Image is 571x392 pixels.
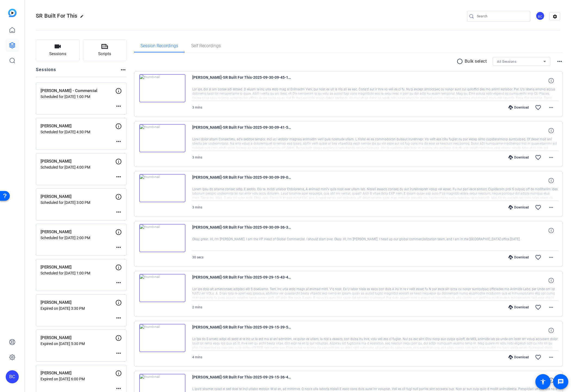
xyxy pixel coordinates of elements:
[550,12,560,21] mat-icon: settings
[139,324,185,352] img: thumb-nail
[535,354,541,361] mat-icon: favorite_border
[535,204,541,211] mat-icon: favorite_border
[535,104,541,111] mat-icon: favorite_border
[548,204,554,211] mat-icon: more_horiz
[465,58,487,65] p: Bulk select
[115,138,122,145] mat-icon: more_horiz
[41,377,115,381] p: Expired on [DATE] 6:00 PM
[41,123,115,129] p: [PERSON_NAME]
[41,306,115,311] p: Expired on [DATE] 3:30 PM
[192,305,202,309] span: 2 mins
[6,370,19,383] div: BC
[98,51,111,57] span: Scripts
[41,335,115,341] p: [PERSON_NAME]
[83,39,127,61] button: Scripts
[497,60,516,64] span: All Sessions
[8,9,17,17] img: blue-gradient.svg
[192,274,293,287] span: [PERSON_NAME]-SR Built For This-2025-09-29-15-43-46-842-0
[41,342,115,346] p: Expired on [DATE] 5:30 PM
[192,206,202,209] span: 3 mins
[192,255,203,259] span: 30 secs
[192,106,202,109] span: 3 mins
[139,74,185,102] img: thumb-nail
[80,14,86,21] mat-icon: edit
[41,158,115,165] p: [PERSON_NAME]
[548,254,554,261] mat-icon: more_horiz
[139,224,185,252] img: thumb-nail
[41,370,115,376] p: [PERSON_NAME]
[41,236,115,240] p: Scheduled for [DATE] 2:00 PM
[139,174,185,202] img: thumb-nail
[548,304,554,311] mat-icon: more_horiz
[536,11,545,21] ngx-avatar: Brian Curp
[41,88,115,94] p: [PERSON_NAME] - Commercial
[36,12,77,19] span: SR Built For This
[506,255,532,260] div: Download
[192,374,293,387] span: [PERSON_NAME]-SR Built For This-2025-09-29-15-36-45-587-0
[139,124,185,152] img: thumb-nail
[192,156,202,159] span: 3 mins
[41,165,115,169] p: Scheduled for [DATE] 4:00 PM
[535,304,541,311] mat-icon: favorite_border
[115,209,122,215] mat-icon: more_horiz
[192,324,293,337] span: [PERSON_NAME]-SR Built For This-2025-09-29-15-39-52-609-0
[548,154,554,161] mat-icon: more_horiz
[191,44,221,48] span: Self Recordings
[41,200,115,205] p: Scheduled for [DATE] 3:00 PM
[556,58,563,65] mat-icon: more_horiz
[41,194,115,200] p: [PERSON_NAME]
[36,67,56,77] h2: Sessions
[548,104,554,111] mat-icon: more_horiz
[192,124,293,137] span: [PERSON_NAME]-SR Built For This-2025-09-30-09-41-55-858-0
[506,155,532,160] div: Download
[536,11,545,20] div: BC
[115,350,122,356] mat-icon: more_horiz
[115,173,122,180] mat-icon: more_horiz
[557,378,564,385] mat-icon: message
[506,355,532,359] div: Download
[139,274,185,302] img: thumb-nail
[41,229,115,235] p: [PERSON_NAME]
[506,305,532,309] div: Download
[36,39,80,61] button: Sessions
[141,44,178,48] span: Session Recordings
[540,378,546,385] mat-icon: accessibility
[115,385,122,392] mat-icon: more_horiz
[506,105,532,110] div: Download
[457,58,465,65] mat-icon: radio_button_unchecked
[192,224,293,237] span: [PERSON_NAME]-SR Built For This-2025-09-30-09-36-31-312-0
[41,94,115,99] p: Scheduled for [DATE] 1:00 PM
[477,13,526,20] input: Search
[535,154,541,161] mat-icon: favorite_border
[192,355,202,359] span: 4 mins
[41,264,115,270] p: [PERSON_NAME]
[120,67,126,73] mat-icon: more_horiz
[41,271,115,275] p: Scheduled for [DATE] 1:00 PM
[41,130,115,134] p: Scheduled for [DATE] 4:30 PM
[192,74,293,87] span: [PERSON_NAME]-SR Built For This-2025-09-30-09-45-15-700-0
[192,174,293,187] span: [PERSON_NAME]-SR Built For This-2025-09-30-09-39-03-207-0
[115,244,122,251] mat-icon: more_horiz
[115,279,122,286] mat-icon: more_horiz
[49,51,66,57] span: Sessions
[535,254,541,261] mat-icon: favorite_border
[115,103,122,109] mat-icon: more_horiz
[548,354,554,361] mat-icon: more_horiz
[115,315,122,321] mat-icon: more_horiz
[506,205,532,210] div: Download
[41,299,115,306] p: [PERSON_NAME]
